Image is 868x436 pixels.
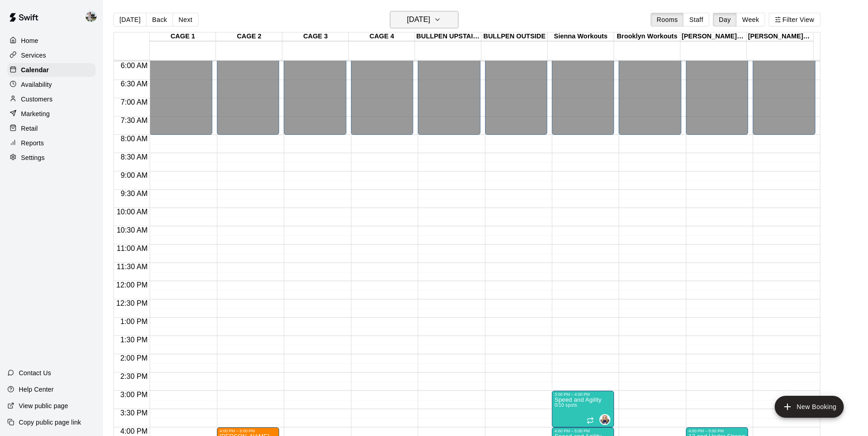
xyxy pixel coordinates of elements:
[680,32,747,41] div: [PERSON_NAME] Workouts
[119,80,150,88] span: 6:30 AM
[7,151,96,165] a: Settings
[118,336,150,344] span: 1:30 PM
[349,32,415,41] div: CAGE 4
[736,13,765,27] button: Week
[21,80,52,89] p: Availability
[118,391,150,399] span: 3:00 PM
[587,417,594,424] span: Recurring event
[7,63,96,77] a: Calendar
[7,107,96,121] a: Marketing
[713,13,737,27] button: Day
[119,153,150,161] span: 8:30 AM
[7,92,96,106] a: Customers
[119,98,150,106] span: 7:00 AM
[599,414,610,425] div: Sienna Gargano
[555,403,577,408] span: 0/10 spots filled
[118,427,150,435] span: 4:00 PM
[173,13,198,27] button: Next
[689,429,745,433] div: 4:00 PM – 5:00 PM
[114,281,150,289] span: 12:00 PM
[113,13,146,27] button: [DATE]
[119,190,150,197] span: 9:30 AM
[21,95,53,104] p: Customers
[118,354,150,362] span: 2:00 PM
[19,401,68,410] p: View public page
[390,11,458,28] button: [DATE]
[7,34,96,48] a: Home
[119,171,150,179] span: 9:00 AM
[651,13,684,27] button: Rooms
[114,245,150,252] span: 11:00 AM
[552,391,614,427] div: 3:00 PM – 4:00 PM: Speed and Agility
[7,48,96,62] a: Services
[600,415,609,424] img: Sienna Gargano
[21,36,38,45] p: Home
[150,32,216,41] div: CAGE 1
[114,226,150,234] span: 10:30 AM
[21,153,45,162] p: Settings
[7,136,96,150] a: Reports
[282,32,349,41] div: CAGE 3
[481,32,548,41] div: BULLPEN OUTSIDE
[683,13,709,27] button: Staff
[114,208,150,216] span: 10:00 AM
[415,32,481,41] div: BULLPEN UPSTAIRS
[220,429,276,433] div: 4:00 PM – 5:00 PM
[216,32,282,41] div: CAGE 2
[775,396,844,418] button: add
[114,263,150,271] span: 11:30 AM
[119,117,150,124] span: 7:30 AM
[769,13,820,27] button: Filter View
[86,11,97,22] img: Matt Hill
[614,32,680,41] div: Brooklyn Workouts
[747,32,813,41] div: [PERSON_NAME] Workouts
[21,109,50,118] p: Marketing
[7,78,96,91] a: Availability
[21,51,46,60] p: Services
[19,368,51,378] p: Contact Us
[21,138,44,148] p: Reports
[21,124,38,133] p: Retail
[118,318,150,325] span: 1:00 PM
[407,13,430,26] h6: [DATE]
[555,392,611,397] div: 3:00 PM – 4:00 PM
[84,7,103,26] div: Matt Hill
[548,32,614,41] div: Sienna Workouts
[119,62,150,69] span: 6:00 AM
[7,122,96,135] a: Retail
[555,429,611,433] div: 4:00 PM – 5:00 PM
[19,418,81,427] p: Copy public page link
[19,385,54,394] p: Help Center
[118,372,150,380] span: 2:30 PM
[119,135,150,143] span: 8:00 AM
[114,299,150,307] span: 12:30 PM
[21,65,49,74] p: Calendar
[603,414,610,425] span: Sienna Gargano
[146,13,173,27] button: Back
[118,409,150,417] span: 3:30 PM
